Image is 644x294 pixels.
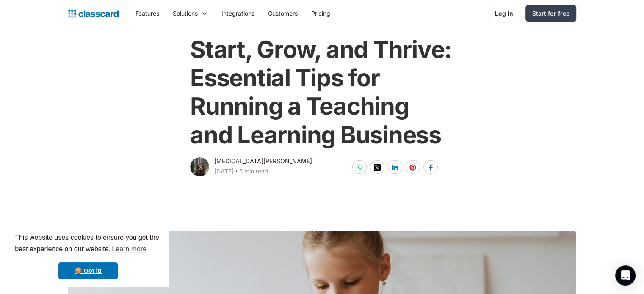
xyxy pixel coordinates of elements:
[68,8,119,19] a: home
[239,166,268,176] div: 5 min read
[427,164,434,171] img: facebook-white sharing button
[304,4,337,23] a: Pricing
[129,4,166,23] a: Features
[532,9,569,18] div: Start for free
[234,166,239,178] div: ‧
[495,9,513,18] div: Log in
[261,4,304,23] a: Customers
[409,164,416,171] img: pinterest-white sharing button
[190,36,454,149] h1: Start, Grow, and Thrive: Essential Tips for Running a Teaching and Learning Business
[173,9,198,18] div: Solutions
[374,164,381,171] img: twitter-white sharing button
[166,4,215,23] div: Solutions
[214,156,312,166] div: [MEDICAL_DATA][PERSON_NAME]
[356,164,363,171] img: whatsapp-white sharing button
[111,243,148,256] a: learn more about cookies
[58,262,118,279] a: dismiss cookie message
[615,265,636,286] div: Open Intercom Messenger
[215,4,261,23] a: Integrations
[15,233,161,256] span: This website uses cookies to ensure you get the best experience on our website.
[392,164,398,171] img: linkedin-white sharing button
[214,166,234,176] div: [DATE]
[488,5,520,22] a: Log in
[7,225,169,287] div: cookieconsent
[525,5,576,22] a: Start for free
